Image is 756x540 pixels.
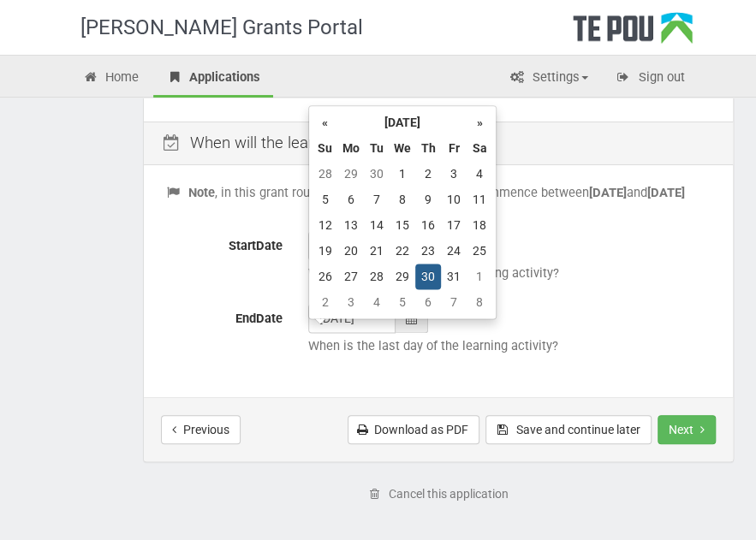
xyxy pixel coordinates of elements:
td: 27 [338,264,364,289]
button: Previous step [161,415,241,444]
td: 28 [364,264,390,289]
td: 28 [313,161,338,187]
td: 29 [338,161,364,187]
td: 7 [364,187,390,212]
td: 12 [313,212,338,238]
td: 18 [467,212,492,238]
td: 23 [415,238,441,264]
td: 30 [415,264,441,289]
td: 5 [313,187,338,212]
th: Fr [441,135,467,161]
a: Settings [497,60,601,98]
th: We [390,135,415,161]
p: , in this grant round the learning activity must commence between and [165,184,711,202]
b: [DATE] [589,185,627,200]
td: 26 [313,264,338,289]
td: 6 [338,187,364,212]
td: 5 [390,289,415,315]
th: Su [313,135,338,161]
td: 24 [441,238,467,264]
span: StartDate [229,238,283,253]
td: 25 [467,238,492,264]
a: Cancel this application [358,479,520,508]
input: dd/mm/yyyy [308,304,396,333]
td: 14 [364,212,390,238]
td: 8 [390,187,415,212]
td: 3 [338,289,364,315]
td: 13 [338,212,364,238]
th: Sa [467,135,492,161]
p: When is the last day of the learning activity? [308,337,711,355]
th: [DATE] [338,110,467,135]
span: EndDate [235,311,283,326]
td: 8 [467,289,492,315]
p: When is the first day of the learning activity? [308,264,711,282]
td: 29 [390,264,415,289]
td: 1 [390,161,415,187]
td: 4 [467,161,492,187]
td: 19 [313,238,338,264]
th: « [313,110,338,135]
b: [DATE] [647,185,685,200]
b: Note [188,185,215,200]
a: Download as PDF [348,415,479,444]
td: 30 [364,161,390,187]
td: 3 [441,161,467,187]
div: When will the learning activity take place? [144,122,733,165]
a: Sign out [603,60,698,98]
td: 15 [390,212,415,238]
a: Home [70,60,152,98]
td: 22 [390,238,415,264]
td: 31 [441,264,467,289]
td: 11 [467,187,492,212]
td: 10 [441,187,467,212]
td: 9 [415,187,441,212]
th: Tu [364,135,390,161]
td: 4 [364,289,390,315]
td: 17 [441,212,467,238]
td: 21 [364,238,390,264]
td: 6 [415,289,441,315]
td: 7 [441,289,467,315]
td: 2 [313,289,338,315]
button: Save and continue later [485,415,652,444]
th: Mo [338,135,364,161]
td: 20 [338,238,364,264]
td: 16 [415,212,441,238]
th: » [467,110,492,135]
button: Next step [658,415,716,444]
div: Te Pou Logo [573,12,693,55]
a: Applications [153,60,273,98]
th: Th [415,135,441,161]
td: 1 [467,264,492,289]
td: 2 [415,161,441,187]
